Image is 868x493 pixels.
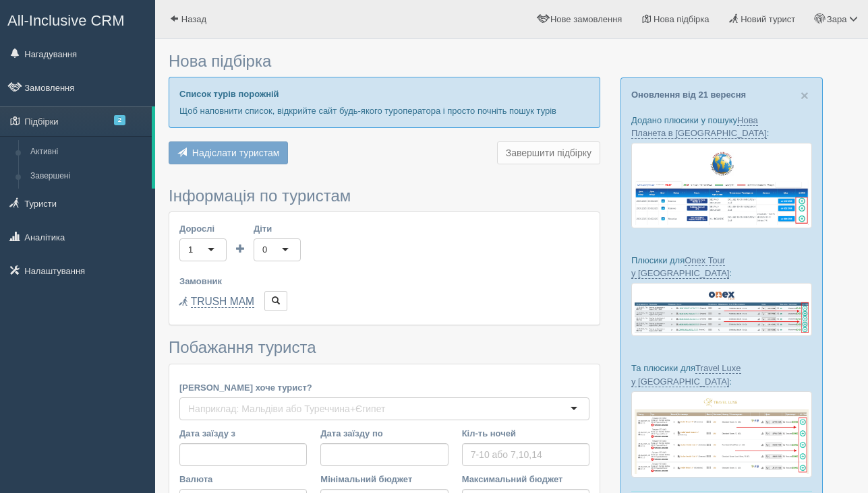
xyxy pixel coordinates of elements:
span: Надіслати туристам [192,147,280,158]
label: Валюта [179,473,307,486]
p: Та плюсики для : [631,362,812,387]
b: Список турів порожній [179,89,279,99]
span: Новий турист [741,14,795,24]
h3: Нова підбірка [169,53,600,70]
a: Оновлення від 21 вересня [631,90,746,100]
a: Активні [24,140,152,164]
p: Щоб наповнити список, відкрийте сайт будь-якого туроператора і просто почніть пошук турів [179,104,589,117]
a: Travel Luxe у [GEOGRAPHIC_DATA] [631,363,741,387]
label: [PERSON_NAME] хоче турист? [179,381,589,394]
img: travel-luxe-%D0%BF%D0%BE%D0%B4%D0%B1%D0%BE%D1%80%D0%BA%D0%B0-%D1%81%D1%80%D0%BC-%D0%B4%D0%BB%D1%8... [631,391,812,478]
label: Максимальний бюджет [462,473,589,486]
button: Close [801,88,809,102]
button: Завершити підбірку [497,141,600,164]
img: new-planet-%D0%BF%D1%96%D0%B4%D0%B1%D1%96%D1%80%D0%BA%D0%B0-%D1%81%D1%80%D0%BC-%D0%B4%D0%BB%D1%8F... [631,143,812,228]
a: Завершені [24,164,152,189]
span: × [801,88,809,103]
label: Дорослі [179,222,227,235]
label: Замовник [179,275,589,288]
span: Зара [827,14,847,24]
img: onex-tour-proposal-crm-for-travel-agency.png [631,283,812,336]
span: Назад [181,14,206,24]
label: Мінімальний бюджет [320,473,448,486]
span: Нове замовлення [550,14,622,24]
span: Нова підбірка [654,14,710,24]
span: All-Inclusive CRM [7,12,125,29]
span: 2 [114,115,125,125]
input: 7-10 або 7,10,14 [462,443,589,466]
a: TRUSH MAM [191,296,254,308]
label: Дата заїзду з [179,427,307,440]
a: All-Inclusive CRM [1,1,154,38]
div: 1 [188,243,193,257]
h3: Інформація по туристам [169,187,600,205]
label: Кіл-ть ночей [462,427,589,440]
div: 0 [262,243,267,257]
p: Додано плюсики у пошуку : [631,114,812,139]
label: Дата заїзду по [320,427,448,440]
input: Наприклад: Мальдіви або Туреччина+Єгипет [188,402,399,416]
label: Діти [254,222,301,235]
span: Побажання туриста [169,338,316,356]
p: Плюсики для : [631,254,812,280]
button: Надіслати туристам [169,141,288,164]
